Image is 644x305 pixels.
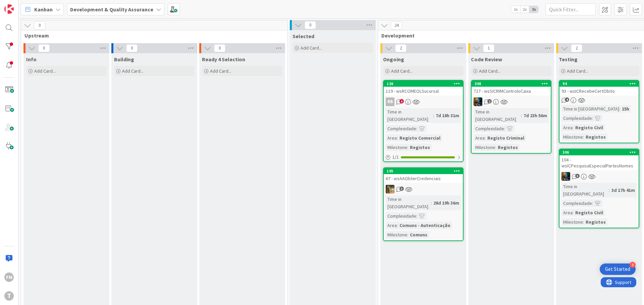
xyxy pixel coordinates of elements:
[34,68,56,74] span: Add Card...
[384,97,463,106] div: RB
[474,134,485,142] div: Area
[575,174,580,178] span: 3
[592,115,593,122] span: :
[301,45,322,51] span: Add Card...
[475,81,551,86] div: 308
[561,200,592,207] div: Complexidade
[609,186,610,194] span: :
[496,144,520,151] div: Registos
[584,133,607,141] div: Registos
[384,185,463,194] div: JC
[399,99,404,103] span: 6
[24,32,279,39] span: Upstream
[559,80,639,143] a: 9493 - wsICRecebeCertObitoTime in [GEOGRAPHIC_DATA]:15hComplexidade:Area:Registo CivilMilestone:R...
[561,124,573,131] div: Area
[398,134,442,142] div: Registo Comercial
[565,97,569,102] span: 4
[70,6,153,13] b: Development & Quality Assurance
[584,218,607,226] div: Registos
[384,174,463,183] div: 67 - wsAAObterCredenciais
[4,291,14,301] div: T
[395,44,407,52] span: 2
[559,149,639,155] div: 306
[472,81,551,87] div: 308
[386,196,431,210] div: Time in [GEOGRAPHIC_DATA]
[34,21,45,29] span: 0
[433,112,434,119] span: :
[383,80,464,162] a: 126119 - wsRCOMEOLSucursalRBTime in [GEOGRAPHIC_DATA]:7d 18h 31mComplexidade:Area:Registo Comerci...
[292,33,314,40] span: Selected
[14,1,31,9] span: Support
[4,4,14,14] img: Visit kanbanzone.com
[416,125,417,132] span: :
[397,134,398,142] span: :
[559,172,639,181] div: JC
[483,44,494,52] span: 1
[384,168,463,183] div: 10567 - wsAAObterCredenciais
[571,44,582,52] span: 2
[529,6,538,13] span: 3x
[559,56,578,63] span: Testing
[511,6,520,13] span: 1x
[398,222,452,229] div: Comuns - Autenticação
[486,134,526,142] div: Registo Criminal
[126,44,138,52] span: 0
[384,153,463,161] div: 1/1
[384,81,463,87] div: 126
[561,209,573,216] div: Area
[562,81,639,86] div: 94
[583,218,584,226] span: :
[561,115,592,122] div: Complexidade
[573,209,574,216] span: :
[520,6,529,13] span: 2x
[471,56,502,63] span: Code Review
[408,144,432,151] div: Registos
[561,218,583,226] div: Milestone
[474,125,504,132] div: Complexidade
[387,169,463,173] div: 105
[522,112,549,119] div: 7d 23h 56m
[384,87,463,95] div: 119 - wsRCOMEOLSucursal
[407,231,408,238] span: :
[38,44,50,52] span: 0
[4,273,14,282] div: FM
[408,231,429,238] div: Comuns
[386,212,416,220] div: Complexidade
[214,44,225,52] span: 0
[34,5,53,13] span: Kanban
[305,21,316,29] span: 0
[605,266,630,273] div: Get Started
[559,149,639,170] div: 306104 - wsICPesquisaEspecialPartesNomes
[384,168,463,174] div: 105
[432,199,461,207] div: 28d 19h 36m
[504,125,505,132] span: :
[472,87,551,95] div: 727 - wsSICRIMControloCaixa
[559,149,639,228] a: 306104 - wsICPesquisaEspecialPartesNomesJCTime in [GEOGRAPHIC_DATA]:3d 17h 41mComplexidade:Area:R...
[386,108,433,123] div: Time in [GEOGRAPHIC_DATA]
[122,68,144,74] span: Add Card...
[559,155,639,170] div: 104 - wsICPesquisaEspecialPartesNomes
[386,125,416,132] div: Complexidade
[495,144,496,151] span: :
[545,3,596,15] input: Quick Filter...
[434,112,461,119] div: 7d 18h 31m
[479,68,500,74] span: Add Card...
[521,112,522,119] span: :
[386,134,397,142] div: Area
[583,133,584,141] span: :
[472,97,551,106] div: JC
[574,124,605,131] div: Registo Civil
[619,105,620,112] span: :
[383,56,404,63] span: Ongoing
[114,56,134,63] span: Building
[431,199,432,207] span: :
[416,212,417,220] span: :
[562,150,639,155] div: 306
[559,81,639,95] div: 9493 - wsICRecebeCertObito
[471,80,551,154] a: 308727 - wsSICRIMControloCaixaJCTime in [GEOGRAPHIC_DATA]:7d 23h 56mComplexidade:Area:Registo Cri...
[202,56,245,63] span: Ready 4 Selection
[26,56,37,63] span: Info
[384,81,463,95] div: 126119 - wsRCOMEOLSucursal
[561,133,583,141] div: Milestone
[574,209,605,216] div: Registo Civil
